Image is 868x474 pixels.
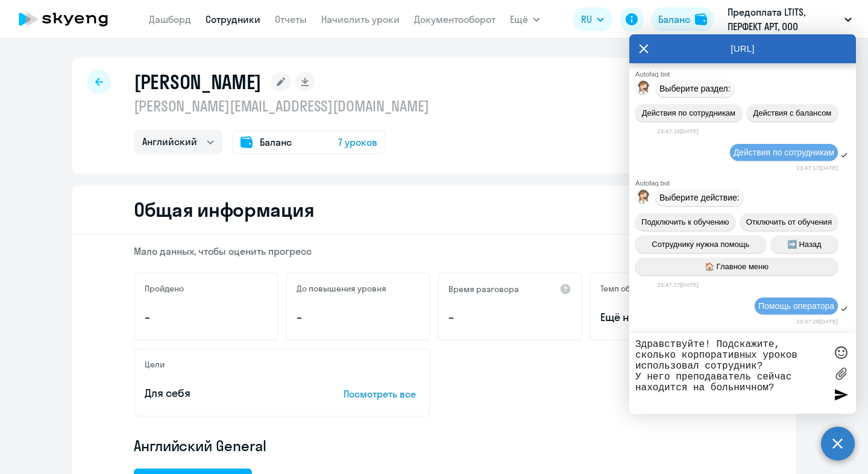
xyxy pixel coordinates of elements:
time: 23:47:28[DATE] [796,318,838,325]
h5: Пройдено [145,283,184,294]
span: ➡️ Назад [787,240,822,249]
span: Действия с балансом [753,108,831,117]
button: Балансbalance [651,7,714,31]
span: Помощь оператора [758,301,834,311]
button: ➡️ Назад [771,235,838,253]
button: Ещё [510,7,540,31]
p: [PERSON_NAME][EMAIL_ADDRESS][DOMAIN_NAME] [134,96,429,116]
a: Документооборот [414,13,495,25]
img: bot avatar [636,81,651,98]
textarea: Здравствуйте! Подскажите, сколько корпоративных уроков использовал сотрудник? У него преподавател... [635,339,826,408]
time: 23:47:17[DATE] [796,164,838,171]
span: Подключить к обучению [641,217,729,226]
time: 23:47:17[DATE] [657,281,699,288]
a: Дашборд [149,13,191,25]
button: Сотруднику нужна помощь [635,235,766,253]
span: 🏠 Главное меню [705,262,769,271]
span: Отключить от обучения [746,217,832,226]
span: Действия по сотрудникам [734,148,834,157]
div: Баланс [658,12,690,27]
span: Выберите действие: [659,193,740,202]
span: 7 уроков [338,135,377,149]
span: Ещё не определён [600,310,723,325]
span: Баланс [260,135,292,149]
button: Подключить к обучению [635,213,735,231]
time: 23:47:16[DATE] [657,128,699,134]
p: Мало данных, чтобы оценить прогресс [134,245,734,258]
div: Autofaq bot [635,70,856,78]
span: Действия по сотрудникам [642,108,735,117]
span: RU [581,12,592,27]
span: Английский General [134,436,266,455]
h5: Цели [145,359,165,370]
img: bot avatar [636,190,651,207]
button: RU [573,7,612,31]
button: Действия с балансом [747,104,838,122]
p: – [297,310,420,325]
h5: Время разговора [448,284,519,295]
div: Autofaq bot [635,179,856,187]
span: Выберите раздел: [659,84,731,93]
h5: До повышения уровня [297,283,386,294]
p: Предоплата LTITS, ПЕРФЕКТ АРТ, ООО [728,5,840,34]
p: Посмотреть все [344,387,420,401]
button: Действия по сотрудникам [635,104,742,122]
a: Сотрудники [206,13,260,25]
p: – [145,310,268,325]
img: balance [695,13,707,25]
span: Ещё [510,12,528,27]
p: Для себя [145,385,306,401]
span: Сотруднику нужна помощь [652,240,749,249]
label: Лимит 10 файлов [832,364,850,382]
p: – [448,310,571,325]
h1: [PERSON_NAME] [134,70,262,94]
a: Отчеты [275,13,307,25]
button: Отключить от обучения [740,213,838,231]
button: 🏠 Главное меню [635,258,838,275]
h2: Общая информация [134,198,314,222]
h5: Темп обучения [600,283,659,294]
button: Предоплата LTITS, ПЕРФЕКТ АРТ, ООО [722,5,858,34]
a: Начислить уроки [321,13,400,25]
